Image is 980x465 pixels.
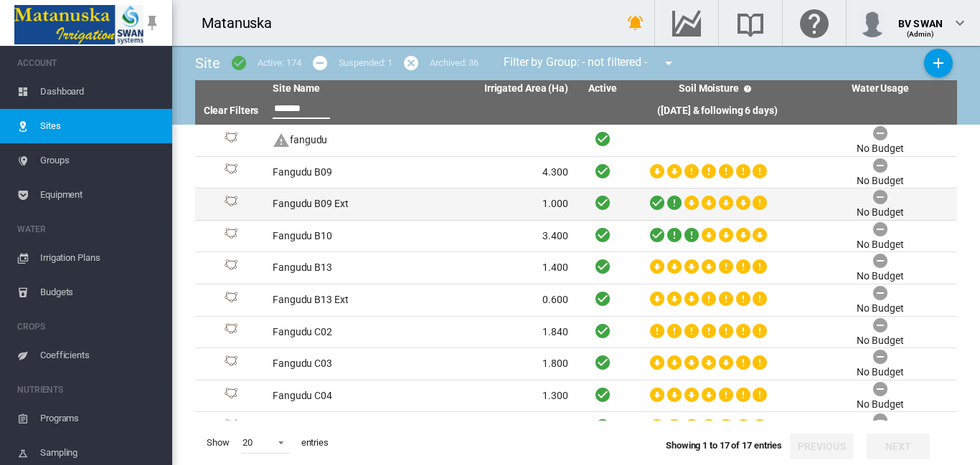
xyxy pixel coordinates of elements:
th: Water Usage [804,80,957,97]
span: Groups [40,143,161,178]
md-icon: Click here for help [797,14,831,32]
md-icon: icon-bell-ring [627,14,644,32]
td: Fangudu C04 [267,380,420,412]
a: Clear Filters [204,105,259,116]
md-icon: icon-cancel [402,54,420,72]
img: 1.svg [222,196,240,213]
span: Dashboard [40,75,161,109]
tr: Site Id: 4681 Fangudu B10 3.400 No Budget [195,221,957,253]
tr: Site Id: 4657 Fangudu C04 1.300 No Budget [195,380,957,413]
td: Fangudu B09 Ext [267,188,420,220]
td: Fangudu C05 [267,412,420,444]
button: Next [867,433,930,459]
span: entries [296,431,334,455]
th: ([DATE] & following 6 days) [631,97,804,125]
div: No Budget [857,334,903,348]
span: Site [195,54,220,72]
div: Site Id: 4657 [201,388,261,405]
tr: Site Id: 27568 Fangudu B09 Ext 1.000 No Budget [195,188,957,221]
tr: Site Id: 4655 Fangudu C03 1.800 No Budget [195,348,957,380]
tr: Site Id: 4659 Fangudu C05 1.600 No Budget [195,412,957,444]
th: Active [574,80,631,97]
td: Fangudu B10 [267,221,420,252]
span: Irrigation Plans [40,241,161,275]
md-icon: icon-minus-circle [311,54,329,72]
span: Coefficients [40,338,161,373]
button: Previous [790,433,853,459]
div: No Budget [857,398,903,412]
span: Programs [40,401,161,436]
div: No Budget [857,302,903,316]
td: Fangudu B09 [267,157,420,188]
td: Fangudu B13 Ext [267,284,420,316]
img: 1.svg [222,388,240,405]
md-icon: icon-menu-down [660,54,677,72]
th: Irrigated Area (Ha) [420,80,574,97]
th: Site Name [267,80,420,97]
div: Site Id: 38210 [201,132,261,149]
img: 1.svg [222,292,240,309]
span: (Admin) [907,30,935,38]
div: Site Id: 4681 [201,228,261,245]
td: 1.400 [420,252,574,284]
md-icon: icon-pin [143,14,161,32]
div: Suspended: 1 [339,57,393,69]
td: 4.300 [420,157,574,188]
td: 3.400 [420,221,574,252]
span: Equipment [40,178,161,212]
div: Site Id: 9028 [201,259,261,277]
td: 1.300 [420,380,574,412]
td: 0.600 [420,284,574,316]
div: No Budget [857,174,903,188]
td: 1.000 [420,188,574,220]
img: Matanuska_LOGO.png [14,5,143,44]
div: No Budget [857,365,903,380]
tr: Site Id: 4683 Fangudu B13 Ext 0.600 No Budget [195,284,957,317]
div: Site Id: 4683 [201,292,261,309]
div: Active: 174 [258,57,301,69]
md-icon: icon-plus [930,54,947,72]
div: No Budget [857,269,903,284]
div: BV SWAN [898,11,943,25]
div: Site Id: 4655 [201,355,261,373]
button: icon-bell-ring [621,9,650,37]
span: CROPS [17,315,161,338]
span: NUTRIENTS [17,378,161,401]
md-icon: icon-chevron-down [951,14,969,32]
button: icon-menu-down [654,49,683,77]
div: Filter by Group: - not filtered - [493,49,687,77]
md-icon: icon-checkbox-marked-circle [230,54,248,72]
tr: Site Id: 38210 This site has not been mappedfangudu No Budget [195,125,957,157]
div: 20 [242,437,253,448]
td: 1.600 [420,412,574,444]
img: 1.svg [222,323,240,340]
span: Budgets [40,275,161,310]
tr: Site Id: 4653 Fangudu C02 1.840 No Budget [195,317,957,349]
div: No Budget [857,238,903,252]
img: 1.svg [222,228,240,245]
img: profile.jpg [858,9,887,37]
td: Fangudu C03 [267,348,420,380]
div: Matanuska [202,13,285,33]
div: Archived: 36 [430,57,479,69]
md-icon: Search the knowledge base [733,14,768,32]
img: 1.svg [222,419,240,436]
span: Sites [40,109,161,143]
td: 1.800 [420,348,574,380]
div: No Budget [857,206,903,220]
tr: Site Id: 4679 Fangudu B09 4.300 No Budget [195,157,957,189]
md-icon: icon-help-circle [739,80,756,97]
div: Site Id: 4659 [201,419,261,436]
th: Soil Moisture [631,80,804,97]
div: Site Id: 4679 [201,163,261,181]
button: Add New Site, define start date [924,49,953,77]
img: 1.svg [222,132,240,149]
span: ACCOUNT [17,52,161,75]
div: Site Id: 27568 [201,196,261,213]
md-icon: This site has not been mapped [273,132,290,149]
div: No Budget [857,142,903,156]
td: fangudu [267,125,420,156]
span: Showing 1 to 17 of 17 entries [666,440,782,451]
img: 1.svg [222,355,240,373]
span: Show [201,431,235,455]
